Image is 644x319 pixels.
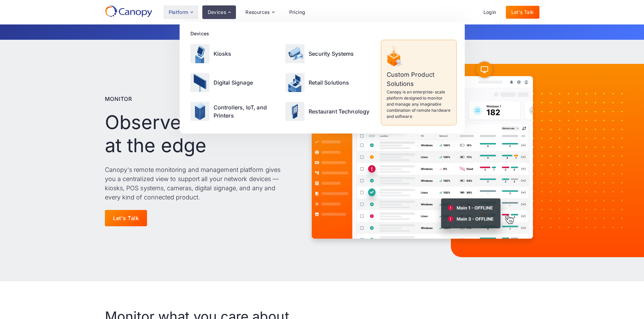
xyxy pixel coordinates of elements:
[309,78,349,87] p: Retail Solutions
[283,69,377,96] a: Retail Solutions
[245,10,270,15] div: Resources
[387,70,451,88] p: Custom Product Solutions
[180,22,465,134] nav: Devices
[309,107,369,116] p: Restaurant Technology
[105,95,132,103] p: Monitor
[506,6,539,19] a: Let's Talk
[240,5,279,19] div: Resources
[387,89,451,120] p: Canopy is an enterprise-scale platform designed to monitor and manage any imaginable combination ...
[214,50,232,58] p: Kiosks
[163,5,198,19] div: Platform
[105,111,292,157] h1: Observe everything at the edge
[105,165,292,202] p: Canopy's remote monitoring and management platform gives you a centralized view to support all yo...
[381,40,457,125] a: Custom Product SolutionsCanopy is an enterprise-scale platform designed to monitor and manage any...
[105,210,147,226] a: Let's Talk
[284,6,311,19] a: Pricing
[208,10,226,15] div: Devices
[283,98,377,125] a: Restaurant Technology
[188,40,282,67] a: Kiosks
[478,6,502,19] a: Login
[188,98,282,125] a: Controllers, IoT, and Printers
[283,40,377,67] a: Security Systems
[156,29,489,36] p: Get
[214,103,279,120] p: Controllers, IoT, and Printers
[190,30,457,37] div: Devices
[188,69,282,96] a: Digital Signage
[309,50,354,58] p: Security Systems
[202,5,236,19] div: Devices
[169,10,188,15] div: Platform
[214,78,253,87] p: Digital Signage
